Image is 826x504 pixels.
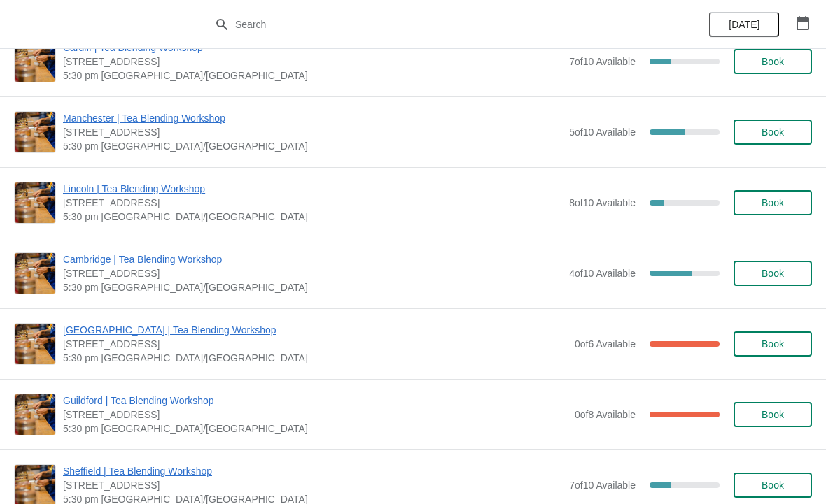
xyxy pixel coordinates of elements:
[63,464,562,478] span: Sheffield | Tea Blending Workshop
[63,280,562,294] span: 5:30 pm [GEOGRAPHIC_DATA]/[GEOGRAPHIC_DATA]
[63,252,562,266] span: Cambridge | Tea Blending Workshop
[575,409,636,420] span: 0 of 8 Available
[575,338,636,350] span: 0 of 6 Available
[569,268,636,279] span: 4 of 10 Available
[63,139,562,153] span: 5:30 pm [GEOGRAPHIC_DATA]/[GEOGRAPHIC_DATA]
[569,480,636,491] span: 7 of 10 Available
[709,12,779,37] button: [DATE]
[762,197,784,208] span: Book
[734,261,812,286] button: Book
[734,473,812,498] button: Book
[63,422,568,435] span: 5:30 pm [GEOGRAPHIC_DATA]/[GEOGRAPHIC_DATA]
[63,210,562,224] span: 5:30 pm [GEOGRAPHIC_DATA]/[GEOGRAPHIC_DATA]
[63,69,562,82] span: 5:30 pm [GEOGRAPHIC_DATA]/[GEOGRAPHIC_DATA]
[734,120,812,145] button: Book
[63,266,562,280] span: [STREET_ADDRESS]
[15,253,55,294] img: Cambridge | Tea Blending Workshop | 8-9 Green Street, Cambridge, CB2 3JU | 5:30 pm Europe/London
[734,331,812,357] button: Book
[762,268,784,279] span: Book
[63,55,562,69] span: [STREET_ADDRESS]
[569,197,636,208] span: 8 of 10 Available
[63,408,568,422] span: [STREET_ADDRESS]
[63,111,562,125] span: Manchester | Tea Blending Workshop
[762,56,784,67] span: Book
[734,49,812,74] button: Book
[63,337,568,351] span: [STREET_ADDRESS]
[63,196,562,210] span: [STREET_ADDRESS]
[734,402,812,427] button: Book
[762,480,784,491] span: Book
[762,127,784,138] span: Book
[63,323,568,337] span: [GEOGRAPHIC_DATA] | Tea Blending Workshop
[63,478,562,492] span: [STREET_ADDRESS]
[734,190,812,215] button: Book
[762,338,784,350] span: Book
[63,125,562,139] span: [STREET_ADDRESS]
[15,324,55,364] img: London Covent Garden | Tea Blending Workshop | 11 Monmouth St, London, WC2H 9DA | 5:30 pm Europe/...
[15,112,55,152] img: Manchester | Tea Blending Workshop | 57 Church St, Manchester, M4 1PD | 5:30 pm Europe/London
[729,19,759,30] span: [DATE]
[15,41,55,82] img: Cardiff | Tea Blending Workshop | 1-3 Royal Arcade, Cardiff CF10 1AE, UK | 5:30 pm Europe/London
[762,409,784,420] span: Book
[15,394,55,435] img: Guildford | Tea Blending Workshop | 5 Market Street, Guildford, GU1 4LB | 5:30 pm Europe/London
[569,127,636,138] span: 5 of 10 Available
[569,56,636,67] span: 7 of 10 Available
[15,182,55,223] img: Lincoln | Tea Blending Workshop | 30 Sincil Street, Lincoln, LN5 7ET | 5:30 pm Europe/London
[63,394,568,408] span: Guildford | Tea Blending Workshop
[63,182,562,196] span: Lincoln | Tea Blending Workshop
[234,12,619,37] input: Search
[63,351,568,365] span: 5:30 pm [GEOGRAPHIC_DATA]/[GEOGRAPHIC_DATA]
